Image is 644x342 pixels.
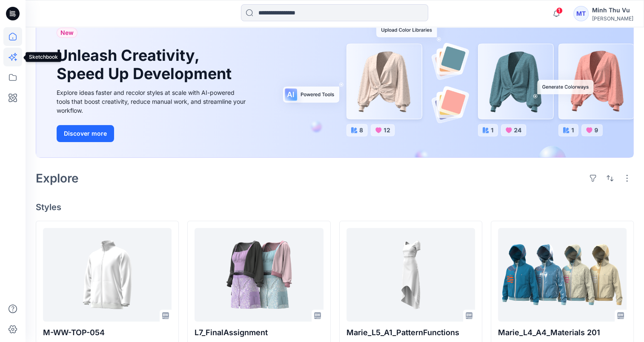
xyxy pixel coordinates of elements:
a: Discover more [57,125,248,142]
span: New [60,28,74,38]
div: Explore ideas faster and recolor styles at scale with AI-powered tools that boost creativity, red... [57,88,248,115]
a: L7_FinalAssignment [195,228,323,322]
a: M-WW-TOP-054 [43,228,172,322]
span: 1 [556,7,563,14]
a: Marie_L5_A1_PatternFunctions [346,228,475,322]
a: Marie_L4_A4_Materials 201 [498,228,627,322]
p: M-WW-TOP-054 [43,327,172,339]
h1: Unleash Creativity, Speed Up Development [57,46,235,83]
button: Discover more [57,125,114,142]
div: [PERSON_NAME] [592,15,633,22]
p: L7_FinalAssignment [195,327,323,339]
div: MT [573,6,589,21]
p: Marie_L5_A1_PatternFunctions [346,327,475,339]
h2: Explore [36,171,79,185]
div: Minh Thu Vu [592,5,633,15]
p: Marie_L4_A4_Materials 201 [498,327,627,339]
h4: Styles [36,202,634,212]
